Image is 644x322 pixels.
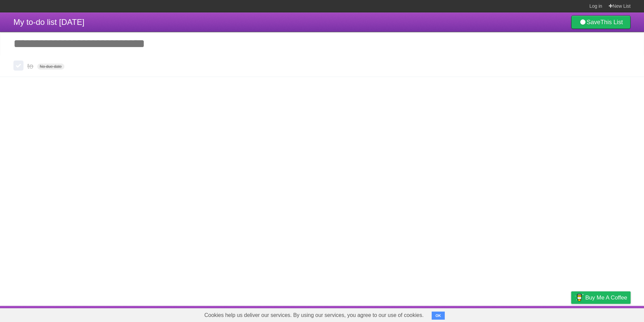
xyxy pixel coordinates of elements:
a: Developers [504,308,531,320]
b: This List [600,19,623,26]
img: Buy me a coffee [575,292,584,303]
span: Buy me a coffee [585,292,627,304]
a: About [482,308,496,320]
span: My to-do list [DATE] [13,17,85,27]
label: Done [13,61,23,71]
a: SaveThis List [571,15,631,29]
button: OK [432,312,445,320]
a: Privacy [562,308,580,320]
span: Cookies help us deliver our services. By using our services, you agree to our use of cookies. [198,309,430,322]
a: Buy me a coffee [571,291,631,304]
span: to [27,62,35,70]
span: No due date [37,64,64,70]
a: Suggest a feature [588,308,631,320]
a: Terms [540,308,554,320]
